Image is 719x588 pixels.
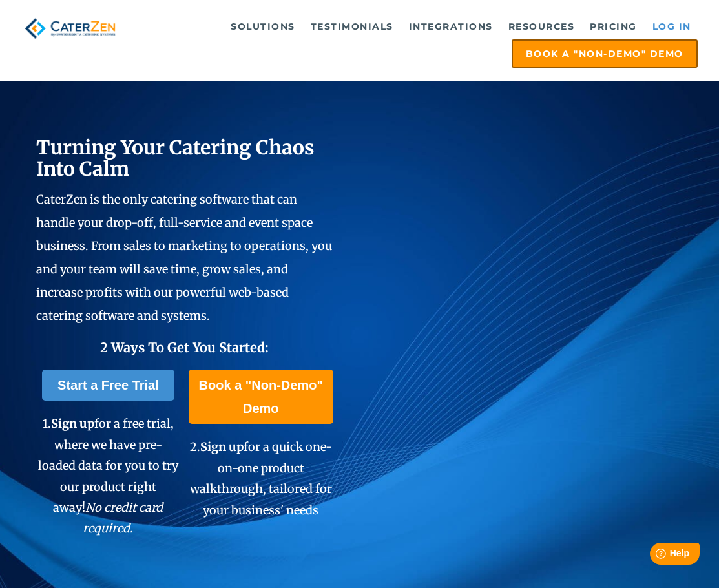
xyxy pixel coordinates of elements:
[304,14,400,39] a: Testimonials
[402,14,499,39] a: Integrations
[36,135,315,181] span: Turning Your Catering Chaos Into Calm
[51,416,94,431] span: Sign up
[512,39,698,68] a: Book a "Non-Demo" Demo
[38,416,178,536] span: 1. for a free trial, where we have pre-loaded data for you to try our product right away!
[36,192,332,323] span: CaterZen is the only catering software that can handle your drop-off, full-service and event spac...
[224,14,302,39] a: Solutions
[502,14,581,39] a: Resources
[21,14,118,43] img: caterzen
[83,500,163,536] em: No credit card required.
[138,14,698,68] div: Navigation Menu
[583,14,643,39] a: Pricing
[189,370,333,424] a: Book a "Non-Demo" Demo
[604,538,705,574] iframe: Help widget launcher
[190,439,332,517] span: 2. for a quick one-on-one product walkthrough, tailored for your business' needs
[100,339,269,355] span: 2 Ways To Get You Started:
[42,370,174,401] a: Start a Free Trial
[200,439,244,454] span: Sign up
[646,14,698,39] a: Log in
